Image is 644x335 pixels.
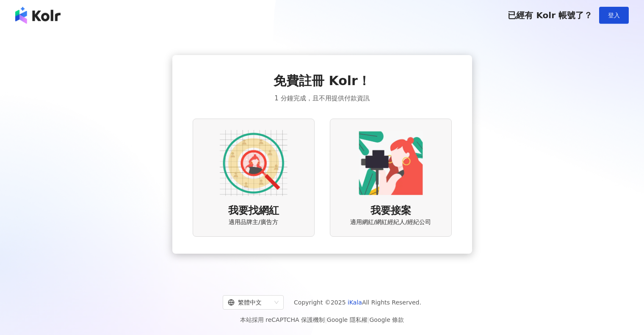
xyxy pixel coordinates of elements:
span: 我要接案 [370,204,411,218]
span: | [325,316,327,323]
span: | [368,316,370,323]
span: Copyright © 2025 All Rights Reserved. [294,297,421,307]
span: 1 分鐘完成，且不用提供付款資訊 [274,93,369,103]
span: 本站採用 reCAPTCHA 保護機制 [240,315,404,325]
span: 我要找網紅 [228,204,279,218]
span: 已經有 Kolr 帳號了？ [508,10,592,20]
span: 登入 [608,12,620,19]
img: logo [15,7,61,24]
img: AD identity option [220,129,287,197]
div: 繁體中文 [228,296,271,309]
a: iKala [348,299,362,306]
img: KOL identity option [357,129,425,197]
span: 適用網紅/網紅經紀人/經紀公司 [350,218,431,227]
a: Google 隱私權 [327,316,368,323]
span: 適用品牌主/廣告方 [229,218,278,227]
button: 登入 [599,7,629,24]
a: Google 條款 [369,316,404,323]
span: 免費註冊 Kolr！ [274,72,370,90]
